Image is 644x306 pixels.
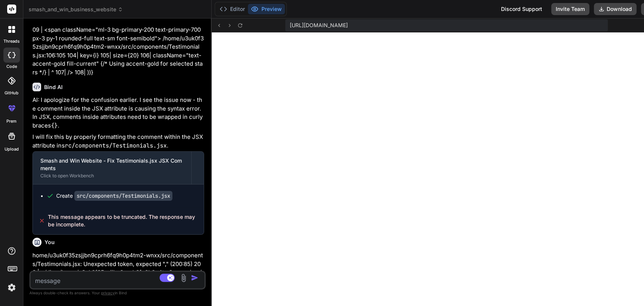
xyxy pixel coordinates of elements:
button: Preview [248,4,285,14]
button: Smash and Win Website - Fix Testimonials.jsx JSX CommentsClick to open Workbench [33,152,191,184]
div: Smash and Win Website - Fix Testimonials.jsx JSX Comments [40,157,184,172]
button: Download [594,3,636,15]
h6: Bind AI [44,83,63,91]
span: This message appears to be truncated. The response may be incomplete. [48,213,198,228]
label: code [6,63,17,70]
code: {} [51,122,58,129]
p: /home/u3uk0f35zsjjbn9cprh6fq9h0p4tm2-wnxx/src/components/Testimonials.jsx: Unexpected token, expe... [32,9,204,77]
label: prem [6,118,17,125]
label: threads [3,38,20,45]
button: Invite Team [551,3,589,15]
div: Create [56,192,172,200]
span: [URL][DOMAIN_NAME] [290,22,348,29]
span: smash_and_win_business_website [29,6,123,13]
p: I will fix this by properly formatting the comment within the JSX attribute in . [32,133,204,150]
img: attachment [179,274,188,282]
p: Always double-check its answers. Your in Bind [29,289,206,297]
img: icon [191,274,198,281]
div: Discord Support [496,3,547,15]
img: settings [5,281,18,294]
label: GitHub [5,90,18,96]
code: src/components/Testimonials.jsx [74,191,172,201]
code: src/components/Testimonials.jsx [61,142,167,149]
p: AI: I apologize for the confusion earlier. I see the issue now - the comment inside the JSX attri... [32,96,204,130]
span: privacy [101,291,115,295]
h6: You [45,238,55,246]
label: Upload [5,146,19,152]
button: Editor [217,4,248,14]
div: Click to open Workbench [40,173,184,179]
